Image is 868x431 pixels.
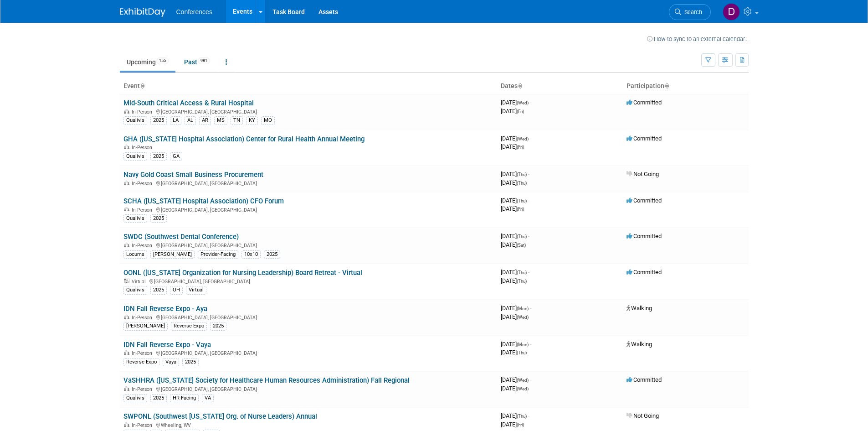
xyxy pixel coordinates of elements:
a: SCHA ([US_STATE] Hospital Association) CFO Forum [123,197,284,205]
span: 155 [156,57,169,64]
div: Qualivis [123,152,147,161]
div: [GEOGRAPHIC_DATA], [GEOGRAPHIC_DATA] [123,179,493,187]
div: Virtual [186,286,206,294]
img: In-Person Event [124,109,129,114]
div: [GEOGRAPHIC_DATA], [GEOGRAPHIC_DATA] [123,313,493,321]
span: [DATE] [501,385,529,392]
div: [GEOGRAPHIC_DATA], [GEOGRAPHIC_DATA] [123,349,493,356]
div: [GEOGRAPHIC_DATA], [GEOGRAPHIC_DATA] [123,241,493,249]
span: (Fri) [517,145,524,150]
a: Navy Gold Coast Small Business Procurement [123,171,263,179]
span: In-Person [132,181,155,187]
span: (Wed) [517,378,529,383]
span: - [528,197,529,204]
div: Reverse Expo [171,322,207,330]
div: [GEOGRAPHIC_DATA], [GEOGRAPHIC_DATA] [123,108,493,115]
span: In-Person [132,145,155,151]
a: How to sync to an external calendar... [647,36,749,42]
a: Sort by Event Name [140,82,144,89]
img: In-Person Event [124,422,129,427]
span: [DATE] [501,421,524,428]
span: [DATE] [501,197,529,204]
div: Vaya [163,358,179,366]
a: VaSHHRA ([US_STATE] Society for Healthcare Human Resources Administration) Fall Regional [123,376,410,384]
span: In-Person [132,109,155,115]
img: Deana Dziadosz [723,3,740,21]
a: Upcoming155 [120,53,175,71]
a: OONL ([US_STATE] Organization for Nursing Leadership) Board Retreat - Virtual [123,269,362,277]
div: OH [170,286,183,294]
div: 2025 [150,214,167,223]
img: In-Person Event [124,243,129,247]
span: - [530,376,531,383]
div: AR [199,116,211,125]
span: Committed [627,99,662,106]
span: (Fri) [517,422,524,427]
div: MS [214,116,227,125]
span: In-Person [132,315,155,321]
a: SWDC (Southwest Dental Conference) [123,233,239,241]
span: (Fri) [517,207,524,212]
span: In-Person [132,207,155,213]
span: [DATE] [501,99,531,106]
span: 981 [198,57,210,64]
span: - [530,341,531,348]
img: Virtual Event [124,279,129,283]
span: (Mon) [517,342,529,347]
span: (Thu) [517,198,527,203]
a: Sort by Start Date [518,82,522,89]
span: - [530,305,531,312]
span: [DATE] [501,313,529,320]
div: Qualivis [123,394,147,402]
img: In-Person Event [124,315,129,319]
a: GHA ([US_STATE] Hospital Association) Center for Rural Health Annual Meeting [123,135,365,143]
a: Search [669,4,711,20]
span: Committed [627,376,662,383]
span: [DATE] [501,412,529,419]
th: Event [120,78,497,94]
span: Committed [627,233,662,239]
span: [DATE] [501,171,529,177]
span: [DATE] [501,108,524,114]
div: 2025 [264,250,280,259]
span: - [528,412,529,419]
div: AL [185,116,196,125]
div: [PERSON_NAME] [123,322,168,330]
div: Qualivis [123,286,147,294]
span: Committed [627,135,662,142]
div: 2025 [210,322,226,330]
div: 10x10 [241,250,261,259]
span: (Sat) [517,243,526,248]
span: Committed [627,269,662,275]
span: [DATE] [501,135,531,142]
img: ExhibitDay [120,8,165,17]
div: [GEOGRAPHIC_DATA], [GEOGRAPHIC_DATA] [123,277,493,285]
img: In-Person Event [124,181,129,185]
div: KY [246,116,258,125]
span: Search [681,9,702,16]
span: In-Person [132,243,155,249]
div: Wheeling, WV [123,421,493,428]
span: (Wed) [517,315,529,320]
span: [DATE] [501,143,524,150]
span: [DATE] [501,349,527,356]
span: - [530,135,531,142]
span: (Thu) [517,279,527,284]
span: - [528,269,529,275]
span: (Thu) [517,270,527,275]
div: Qualivis [123,116,147,125]
span: - [528,233,529,239]
span: - [530,99,531,106]
span: Conferences [176,8,212,16]
th: Dates [497,78,623,94]
span: Not Going [627,412,659,419]
span: Walking [627,305,652,312]
a: Mid-South Critical Access & Rural Hospital [123,99,254,107]
div: MO [261,116,275,125]
a: IDN Fall Reverse Expo - Vaya [123,341,211,349]
span: Virtual [132,279,148,285]
span: [DATE] [501,179,527,186]
div: Provider-Facing [198,250,238,259]
div: TN [231,116,243,125]
span: [DATE] [501,277,527,284]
